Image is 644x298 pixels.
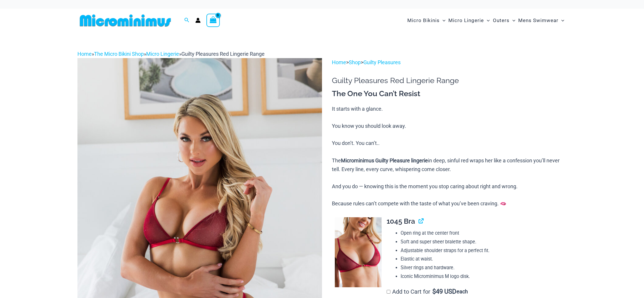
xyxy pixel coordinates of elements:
[405,11,567,30] nav: Site Navigation
[349,59,361,65] a: Shop
[407,13,440,28] span: Micro Bikinis
[146,51,179,57] a: Micro Lingerie
[432,289,456,295] span: 49 USD
[484,13,490,28] span: Menu Toggle
[493,13,509,28] span: Outers
[206,14,220,27] a: View Shopping Cart, empty
[401,229,567,238] li: Open ring at the center front
[401,255,567,263] li: Elastic at waist.
[332,89,567,99] h3: The One You Can’t Resist
[509,13,515,28] span: Menu Toggle
[332,58,567,67] p: > >
[195,18,201,23] a: Account icon link
[448,13,484,28] span: Micro Lingerie
[184,17,190,24] a: Search icon link
[332,76,567,85] h1: Guilty Pleasures Red Lingerie Range
[558,13,564,28] span: Menu Toggle
[387,217,415,225] span: 1045 Bra
[94,51,144,57] a: The Micro Bikini Shop
[77,51,92,57] a: Home
[332,105,567,208] p: It starts with a glance. You know you should look away. You don’t. You can’t.. The in deep, sinfu...
[77,51,265,57] span: » » »
[181,51,265,57] span: Guilty Pleasures Red Lingerie Range
[491,12,517,29] a: OutersMenu ToggleMenu Toggle
[406,12,447,29] a: Micro BikinisMenu ToggleMenu Toggle
[387,290,390,294] input: Add to Cart for$49 USD each
[332,59,346,65] a: Home
[517,12,566,29] a: Mens SwimwearMenu ToggleMenu Toggle
[341,157,428,164] b: Microminimus Guilty Pleasure lingerie
[77,14,173,27] img: MM SHOP LOGO FLAT
[335,217,382,288] img: Guilty Pleasures Red 1045 Bra
[401,263,567,272] li: Silver rings and hardware.
[387,288,468,295] label: Add to Cart for
[457,289,468,295] span: each
[440,13,445,28] span: Menu Toggle
[401,238,567,246] li: Soft and super sheer bralette shape.
[401,246,567,255] li: Adjustable shoulder straps for a perfect fit.
[432,288,436,295] span: $
[363,59,401,65] a: Guilty Pleasures
[401,272,567,281] li: Iconic Microminimus M logo disk.
[518,13,558,28] span: Mens Swimwear
[447,12,491,29] a: Micro LingerieMenu ToggleMenu Toggle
